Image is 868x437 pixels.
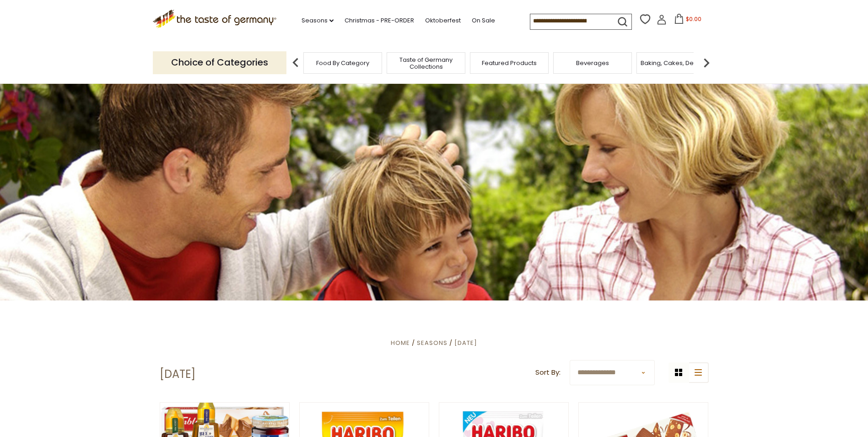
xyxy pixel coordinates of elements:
[389,56,463,70] a: Taste of Germany Collections
[454,339,477,347] a: [DATE]
[686,15,701,23] span: $0.00
[535,367,561,378] label: Sort By:
[425,16,461,26] a: Oktoberfest
[669,14,707,27] button: $0.00
[160,367,195,381] h1: [DATE]
[482,60,537,66] a: Featured Products
[345,16,414,26] a: Christmas - PRE-ORDER
[286,54,305,72] img: previous arrow
[576,60,609,66] a: Beverages
[472,16,495,26] a: On Sale
[302,16,334,26] a: Seasons
[153,51,286,74] p: Choice of Categories
[316,60,369,66] a: Food By Category
[641,60,712,66] a: Baking, Cakes, Desserts
[391,339,410,347] a: Home
[417,339,447,347] a: Seasons
[697,54,716,72] img: next arrow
